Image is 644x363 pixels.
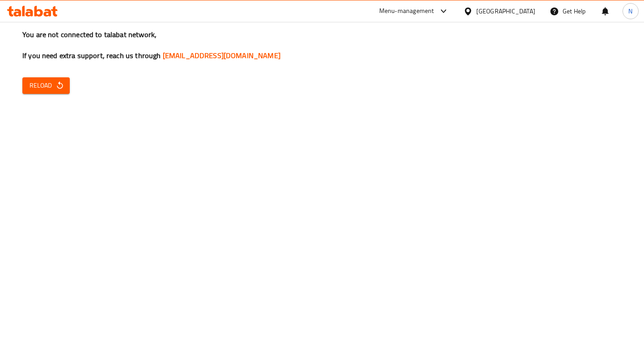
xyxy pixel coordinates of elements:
a: [EMAIL_ADDRESS][DOMAIN_NAME] [163,49,280,62]
div: [GEOGRAPHIC_DATA] [476,6,535,16]
button: Reload [22,77,70,94]
span: N [628,6,632,16]
span: Reload [30,80,63,91]
h3: You are not connected to talabat network, If you need extra support, reach us through [22,30,622,61]
div: Menu-management [379,6,434,17]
